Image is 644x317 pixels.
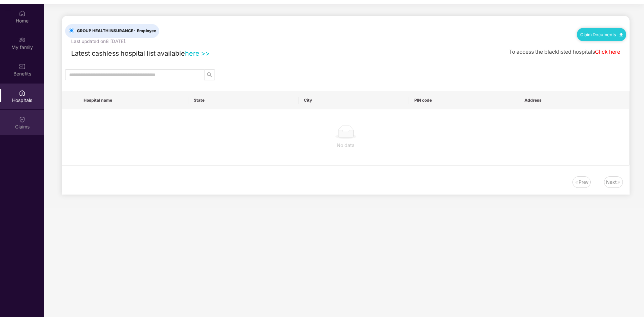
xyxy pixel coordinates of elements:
[619,33,623,37] img: svg+xml;base64,PHN2ZyB4bWxucz0iaHR0cDovL3d3dy53My5vcmcvMjAwMC9zdmciIHdpZHRoPSIxMC40IiBoZWlnaHQ9Ij...
[606,178,617,186] div: Next
[19,37,26,43] img: svg+xml;base64,PHN2ZyB3aWR0aD0iMjAiIGhlaWdodD0iMjAiIHZpZXdCb3g9IjAgMCAyMCAyMCIgZmlsbD0ibm9uZSIgeG...
[19,90,26,96] img: svg+xml;base64,PHN2ZyBpZD0iSG9zcGl0YWxzIiB4bWxucz0iaHR0cDovL3d3dy53My5vcmcvMjAwMC9zdmciIHdpZHRoPS...
[580,32,623,37] a: Claim Documents
[71,38,127,45] div: Last updated on 8 [DATE] .
[71,49,185,57] span: Latest cashless hospital list available
[579,178,589,186] div: Prev
[617,180,621,184] img: svg+xml;base64,PHN2ZyB4bWxucz0iaHR0cDovL3d3dy53My5vcmcvMjAwMC9zdmciIHdpZHRoPSIxNiIgaGVpZ2h0PSIxNi...
[595,49,620,55] a: Click here
[509,49,595,55] span: To access the blacklisted hospitals
[78,91,188,109] th: Hospital name
[67,142,624,149] div: No data
[524,98,624,103] span: Address
[204,69,215,80] button: search
[84,98,183,103] span: Hospital name
[409,91,519,109] th: PIN code
[19,63,26,70] img: svg+xml;base64,PHN2ZyBpZD0iQmVuZWZpdHMiIHhtbG5zPSJodHRwOi8vd3d3LnczLm9yZy8yMDAwL3N2ZyIgd2lkdGg9Ij...
[133,28,156,33] span: - Employee
[574,180,579,184] img: svg+xml;base64,PHN2ZyB4bWxucz0iaHR0cDovL3d3dy53My5vcmcvMjAwMC9zdmciIHdpZHRoPSIxNiIgaGVpZ2h0PSIxNi...
[204,72,215,77] span: search
[519,91,629,109] th: Address
[298,91,409,109] th: City
[74,28,159,34] span: GROUP HEALTH INSURANCE
[19,116,26,123] img: svg+xml;base64,PHN2ZyBpZD0iQ2xhaW0iIHhtbG5zPSJodHRwOi8vd3d3LnczLm9yZy8yMDAwL3N2ZyIgd2lkdGg9IjIwIi...
[19,10,26,17] img: svg+xml;base64,PHN2ZyBpZD0iSG9tZSIgeG1sbnM9Imh0dHA6Ly93d3cudzMub3JnLzIwMDAvc3ZnIiB3aWR0aD0iMjAiIG...
[188,91,298,109] th: State
[185,49,210,57] a: here >>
